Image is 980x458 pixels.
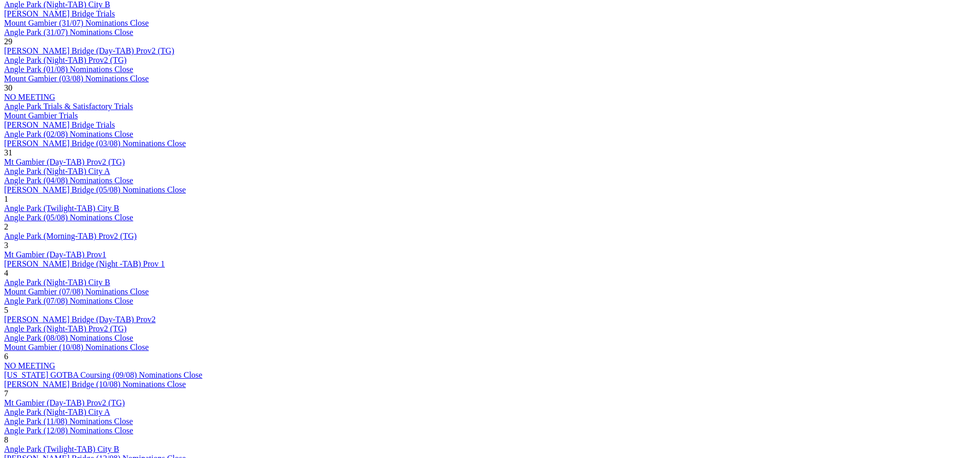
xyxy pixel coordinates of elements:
[4,333,133,342] a: Angle Park (08/08) Nominations Close
[4,269,8,277] span: 4
[4,232,136,240] a: Angle Park (Morning-TAB) Prov2 (TG)
[4,9,115,18] a: [PERSON_NAME] Bridge Trials
[4,324,127,333] a: Angle Park (Night-TAB) Prov2 (TG)
[4,19,149,27] a: Mount Gambier (31/07) Nominations Close
[4,435,8,444] span: 8
[4,287,149,296] a: Mount Gambier (07/08) Nominations Close
[4,157,125,166] a: Mt Gambier (Day-TAB) Prov2 (TG)
[4,56,127,64] a: Angle Park (Night-TAB) Prov2 (TG)
[4,93,55,101] a: NO MEETING
[4,296,133,305] a: Angle Park (07/08) Nominations Close
[4,176,133,185] a: Angle Park (04/08) Nominations Close
[4,120,115,129] a: [PERSON_NAME] Bridge Trials
[4,130,133,138] a: Angle Park (02/08) Nominations Close
[4,83,12,92] span: 30
[4,148,12,157] span: 31
[4,408,110,416] a: Angle Park (Night-TAB) City A
[4,426,133,435] a: Angle Park (12/08) Nominations Close
[4,306,8,314] span: 5
[4,111,78,120] a: Mount Gambier Trials
[4,371,202,379] a: [US_STATE] GOTBA Coursing (09/08) Nominations Close
[4,195,8,203] span: 1
[4,250,106,259] a: Mt Gambier (Day-TAB) Prov1
[4,37,12,46] span: 29
[4,241,8,250] span: 3
[4,102,133,111] a: Angle Park Trials & Satisfactory Trials
[4,343,149,351] a: Mount Gambier (10/08) Nominations Close
[4,315,156,324] a: [PERSON_NAME] Bridge (Day-TAB) Prov2
[4,185,186,194] a: [PERSON_NAME] Bridge (05/08) Nominations Close
[4,361,55,370] a: NO MEETING
[4,352,8,361] span: 6
[4,389,8,398] span: 7
[4,380,186,389] a: [PERSON_NAME] Bridge (10/08) Nominations Close
[4,445,119,453] a: Angle Park (Twilight-TAB) City B
[4,417,133,426] a: Angle Park (11/08) Nominations Close
[4,28,133,37] a: Angle Park (31/07) Nominations Close
[4,259,165,268] a: [PERSON_NAME] Bridge (Night -TAB) Prov 1
[4,213,133,222] a: Angle Park (05/08) Nominations Close
[4,398,125,407] a: Mt Gambier (Day-TAB) Prov2 (TG)
[4,65,133,74] a: Angle Park (01/08) Nominations Close
[4,167,110,175] a: Angle Park (Night-TAB) City A
[4,139,186,148] a: [PERSON_NAME] Bridge (03/08) Nominations Close
[4,46,174,55] a: [PERSON_NAME] Bridge (Day-TAB) Prov2 (TG)
[4,204,119,213] a: Angle Park (Twilight-TAB) City B
[4,222,8,231] span: 2
[4,74,149,83] a: Mount Gambier (03/08) Nominations Close
[4,278,110,287] a: Angle Park (Night-TAB) City B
